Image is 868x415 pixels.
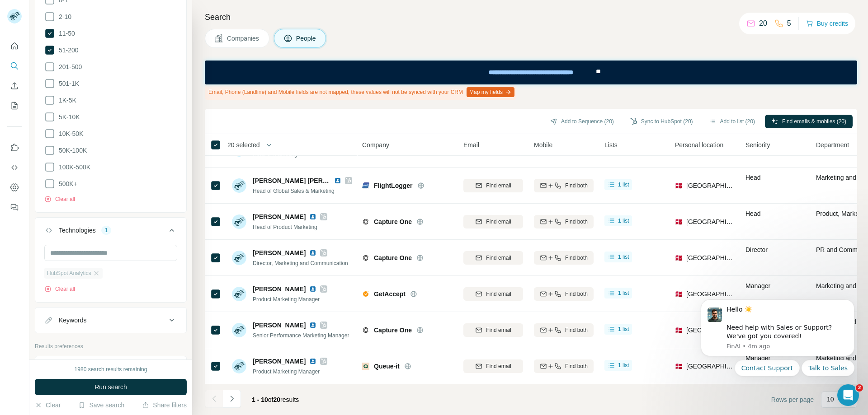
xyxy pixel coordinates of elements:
span: Capture One [374,253,412,262]
button: Search [7,58,22,74]
span: Find both [565,254,588,262]
button: Sync to HubSpot (20) [624,115,699,128]
p: 5 [787,18,791,29]
button: Find email [463,215,523,228]
img: Avatar [232,323,246,337]
div: Keywords [59,316,86,325]
span: Head of Global Sales & Marketing [253,188,335,194]
span: FlightLogger [374,181,413,190]
img: Avatar [232,359,246,373]
button: Map my fields [467,87,514,97]
button: Clear all [44,195,75,203]
span: 🇩🇰 [675,217,683,226]
span: 201-500 [55,62,82,71]
div: Technologies [59,226,96,235]
span: Mobile [534,140,552,149]
span: Lists [604,140,618,149]
span: Head [745,174,760,181]
span: Head [745,210,760,217]
span: 500K+ [55,179,77,188]
button: Find both [534,215,594,228]
div: 1980 search results remaining [75,365,147,373]
button: Find both [534,359,594,373]
span: Find both [565,218,588,226]
span: 🇩🇰 [675,181,683,190]
span: [GEOGRAPHIC_DATA] [686,362,735,371]
h4: Search [205,11,857,23]
button: Run search [35,379,187,395]
button: Clear [35,401,61,410]
span: Head of Product Marketing [253,224,317,230]
span: Company [362,140,389,149]
button: Find email [463,179,523,192]
img: Avatar [232,287,246,301]
span: Find email [486,182,511,190]
button: Clear all [44,285,75,293]
button: Keywords [35,309,186,331]
button: Buy credits [806,17,848,30]
button: Find email [463,287,523,301]
span: 50K-100K [55,146,87,155]
span: Seniority [745,140,770,149]
span: Department [816,140,849,149]
div: 1 [101,226,112,234]
span: [PERSON_NAME] [253,248,306,257]
span: Find both [565,362,588,370]
button: Technologies1 [35,219,186,245]
span: 1 list [618,253,629,261]
img: Avatar [232,214,246,229]
span: 🇩🇰 [675,253,683,262]
span: 10K-50K [55,129,83,138]
iframe: Intercom notifications message [687,288,868,410]
iframe: Banner [205,61,857,84]
span: [PERSON_NAME] [PERSON_NAME] [253,177,361,184]
span: 🇩🇰 [675,326,683,335]
span: 🇩🇰 [675,362,683,371]
button: My lists [7,98,22,114]
span: Find both [565,290,588,298]
span: 2-10 [55,12,71,21]
span: Find emails & mobiles (20) [782,117,846,126]
button: Add to Sequence (20) [544,115,620,128]
span: HubSpot Analytics [47,269,91,277]
span: [GEOGRAPHIC_DATA] [686,217,735,226]
span: 🇩🇰 [675,289,683,298]
img: Logo of Capture One [362,218,369,225]
span: Find both [565,326,588,334]
span: 501-1K [55,79,79,88]
span: Product Marketing Manager [253,296,320,303]
button: Add to list (20) [703,115,761,128]
span: 5K-10K [55,112,80,121]
span: Find email [486,254,511,262]
span: Find email [486,290,511,298]
span: [GEOGRAPHIC_DATA] [686,289,735,298]
img: Avatar [232,178,246,193]
img: LinkedIn logo [309,322,316,329]
img: LinkedIn logo [309,249,316,256]
span: 11-50 [55,29,75,38]
span: Manager [745,282,770,289]
span: GetAccept [374,289,406,298]
button: Quick start [7,38,22,54]
button: Find both [534,323,594,337]
span: Companies [227,34,260,43]
span: Run search [94,382,127,392]
span: Director, Marketing and Communication [253,260,348,266]
span: [GEOGRAPHIC_DATA] [686,326,735,335]
div: Email, Phone (Landline) and Mobile fields are not mapped, these values will not be synced with yo... [205,84,516,100]
span: [PERSON_NAME] [253,212,306,221]
span: of [268,396,274,403]
span: Find both [565,182,588,190]
img: LinkedIn logo [309,358,316,365]
span: Queue-it [374,362,400,371]
span: Director [745,246,768,253]
img: Avatar [232,251,246,265]
span: 1 list [618,217,629,225]
span: Senior Performance Marketing Manager [253,332,349,339]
